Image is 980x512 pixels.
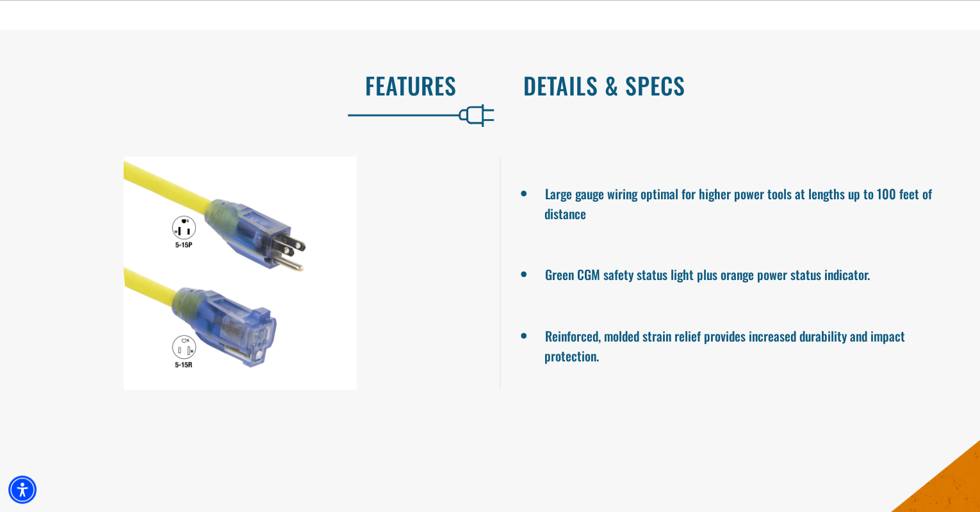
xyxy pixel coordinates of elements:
li: Green CGM safety status light plus orange power status indicator. [544,261,935,285]
h2: Details & Specs [523,72,953,99]
h2: Features [27,72,457,99]
div: Accessibility Menu [8,475,37,504]
li: Large gauge wiring optimal for higher power tools at lengths up to 100 feet of distance [544,181,935,223]
li: Reinforced, molded strain relief provides increased durability and impact protection. [544,323,935,365]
